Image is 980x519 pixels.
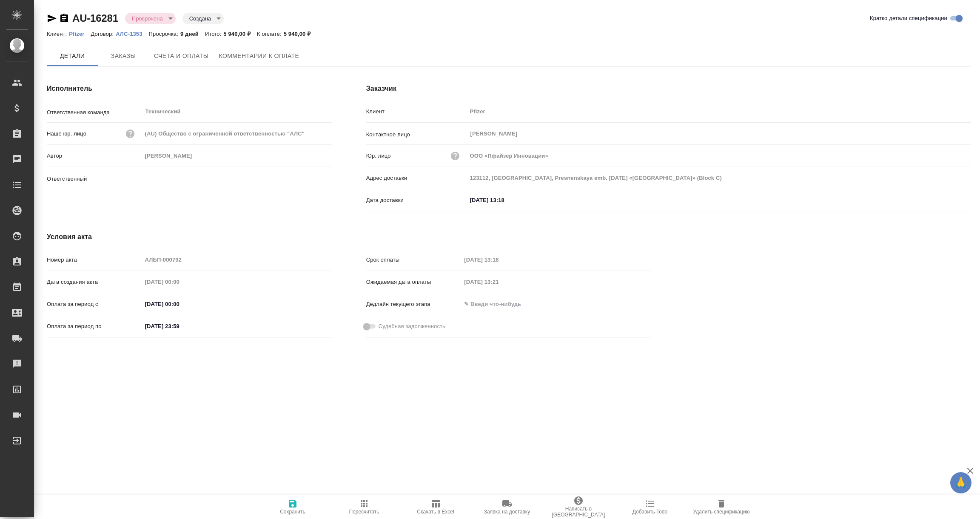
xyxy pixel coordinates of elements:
[142,298,217,310] input: ✎ Введи что-нибудь
[142,320,217,332] input: ✎ Введи что-нибудь
[47,130,86,138] p: Наше юр. лицо
[47,278,142,286] p: Дата создания акта
[142,276,217,288] input: Пустое поле
[366,300,462,309] p: Дедлайн текущего этапа
[47,300,142,309] p: Оплата за период с
[461,298,536,310] input: ✎ Введи что-нибудь
[328,177,329,179] button: Open
[366,278,462,286] p: Ожидаемая дата оплаты
[47,152,142,160] p: Автор
[366,107,467,116] p: Клиент
[72,12,118,24] a: AU-16281
[52,51,93,61] span: Детали
[870,14,947,23] span: Кратко детали спецификации
[366,84,971,94] h4: Заказчик
[47,175,142,183] p: Ответственный
[116,30,148,37] a: АЛС-1353
[223,31,257,37] p: 5 940,00 ₽
[129,15,165,22] button: Просрочена
[257,31,284,37] p: К оплате:
[91,31,116,37] p: Договор:
[467,194,541,206] input: ✎ Введи что-нибудь
[205,31,223,37] p: Итого:
[284,31,317,37] p: 5 940,00 ₽
[47,232,651,242] h4: Условия акта
[182,13,224,24] div: Просрочена
[366,196,467,205] p: Дата доставки
[59,13,69,23] button: Скопировать ссылку
[116,31,148,37] p: АЛС-1353
[366,174,467,182] p: Адрес доставки
[467,105,971,118] input: Пустое поле
[950,472,971,493] button: 🙏
[379,322,445,331] span: Судебная задолженность
[47,31,69,37] p: Клиент:
[467,172,971,184] input: Пустое поле
[142,127,332,140] input: Пустое поле
[366,152,391,160] p: Юр. лицо
[219,51,299,61] span: Комментарии к оплате
[47,13,57,23] button: Скопировать ссылку для ЯМессенджера
[69,30,91,37] a: Pfizer
[69,31,91,37] p: Pfizer
[47,256,142,264] p: Номер акта
[461,276,536,288] input: Пустое поле
[467,150,971,162] input: Пустое поле
[461,254,536,266] input: Пустое поле
[142,150,332,162] input: Пустое поле
[103,51,144,61] span: Заказы
[187,15,214,22] button: Создана
[180,31,205,37] p: 9 дней
[125,13,176,24] div: Просрочена
[366,256,462,264] p: Срок оплаты
[954,474,968,492] span: 🙏
[47,84,332,94] h4: Исполнитель
[47,108,142,117] p: Ответственная команда
[366,130,467,139] p: Контактное лицо
[154,51,209,61] span: Счета и оплаты
[47,322,142,331] p: Оплата за период по
[149,31,180,37] p: Просрочка:
[142,254,332,266] input: Пустое поле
